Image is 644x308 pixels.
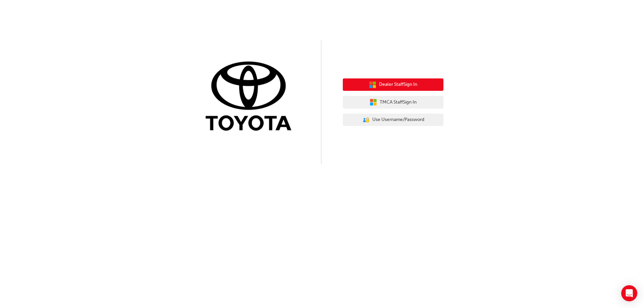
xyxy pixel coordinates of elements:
[343,114,443,126] button: Use Username/Password
[380,99,417,106] span: TMCA Staff Sign In
[343,96,443,109] button: TMCA StaffSign In
[343,78,443,91] button: Dealer StaffSign In
[372,116,424,124] span: Use Username/Password
[201,60,301,134] img: Trak
[379,81,417,88] span: Dealer Staff Sign In
[621,285,637,301] div: Open Intercom Messenger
